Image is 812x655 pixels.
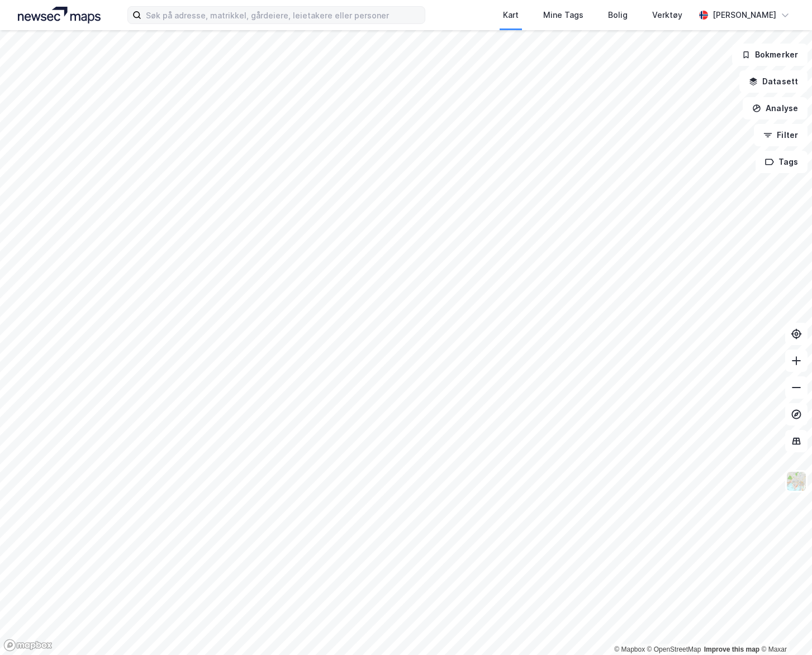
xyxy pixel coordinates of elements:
img: logo.a4113a55bc3d86da70a041830d287a7e.svg [18,7,101,23]
div: Mine Tags [543,8,583,22]
div: Verktøy [652,8,682,22]
div: [PERSON_NAME] [713,8,776,22]
input: Søk på adresse, matrikkel, gårdeiere, leietakere eller personer [141,7,425,23]
div: Kart [503,8,519,22]
iframe: Chat Widget [756,601,812,655]
div: Kontrollprogram for chat [756,601,812,655]
div: Bolig [608,8,628,22]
